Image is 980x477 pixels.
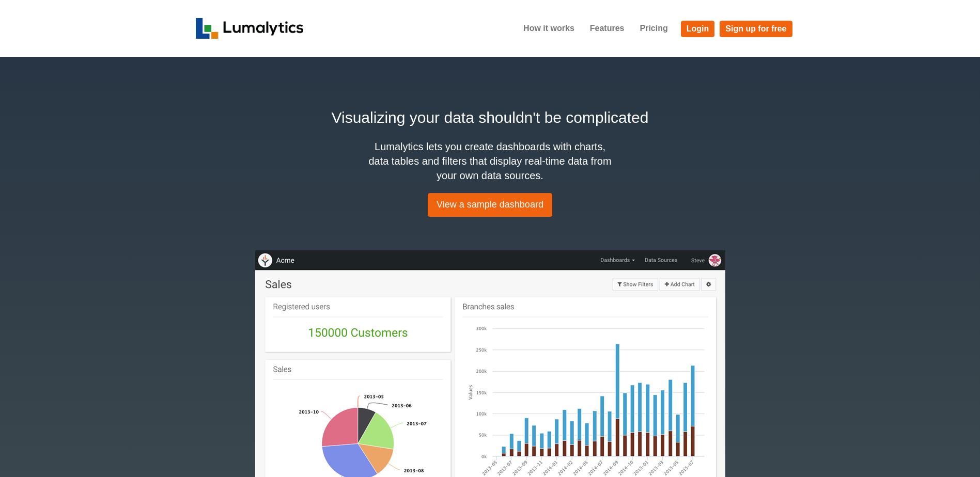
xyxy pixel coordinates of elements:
a: Sign up for free [720,21,792,37]
a: Login [681,21,715,37]
img: logo_v2-f34f87db3d4d9f5311d6c47995059ad6168825a3e1eb260e01c8041e89355404.png [196,18,304,39]
h4: Lumalytics lets you create dashboards with charts, data tables and filters that display real-time... [366,139,614,183]
h2: Visualizing your data shouldn't be complicated [196,106,785,129]
a: Pricing [632,15,675,41]
a: Features [582,15,632,41]
a: View a sample dashboard [428,193,552,217]
a: How it works [516,15,582,41]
